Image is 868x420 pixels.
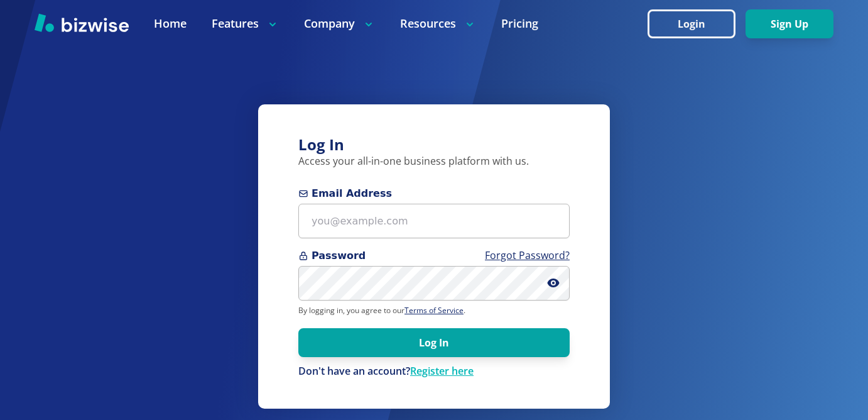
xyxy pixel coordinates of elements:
[410,364,474,378] a: Register here
[648,18,746,30] a: Login
[298,248,570,263] span: Password
[298,186,570,201] span: Email Address
[485,248,570,262] a: Forgot Password?
[298,365,570,379] div: Don't have an account?Register here
[404,305,464,316] a: Terms of Service
[648,9,735,38] button: Login
[400,16,476,31] p: Resources
[298,365,570,379] p: Don't have an account?
[154,16,187,31] a: Home
[746,9,833,38] button: Sign Up
[35,13,129,32] img: Bizwise Logo
[212,16,279,31] p: Features
[298,306,570,316] p: By logging in, you agree to our .
[501,16,538,31] a: Pricing
[298,155,570,169] p: Access your all-in-one business platform with us.
[298,328,570,357] button: Log In
[298,204,570,238] input: you@example.com
[304,16,375,31] p: Company
[298,135,570,155] h3: Log In
[746,18,833,30] a: Sign Up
